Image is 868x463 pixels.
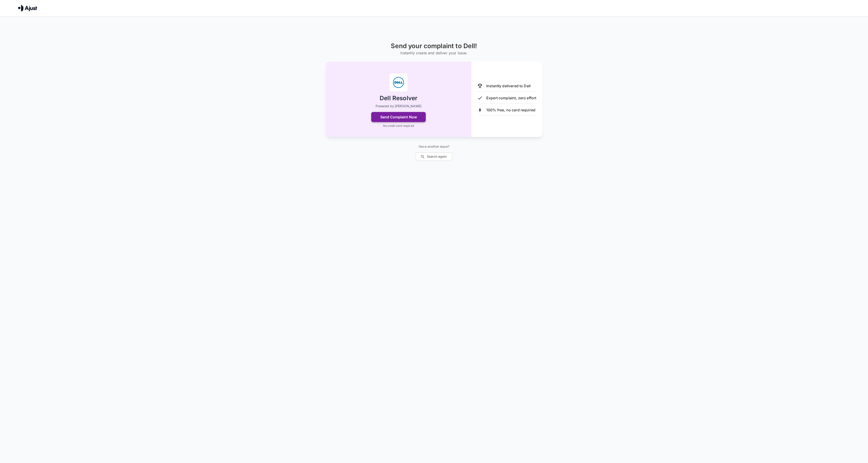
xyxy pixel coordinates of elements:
[380,94,417,102] h2: Dell Resolver
[486,107,535,113] p: 100% free, no card required
[416,144,452,149] p: Have another issue?
[389,73,408,92] img: Dell
[486,83,531,89] p: Instantly delivered to Dell
[391,42,477,50] h1: Send your complaint to Dell!
[18,5,37,11] img: Ajust
[486,95,536,101] p: Expert complaint, zero effort
[391,50,477,56] h6: Instantly create and deliver your issue.
[376,104,421,108] p: Powered by [PERSON_NAME]
[416,152,452,161] button: Search again
[383,124,414,128] p: No credit card required
[371,112,426,122] button: Send Complaint Now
